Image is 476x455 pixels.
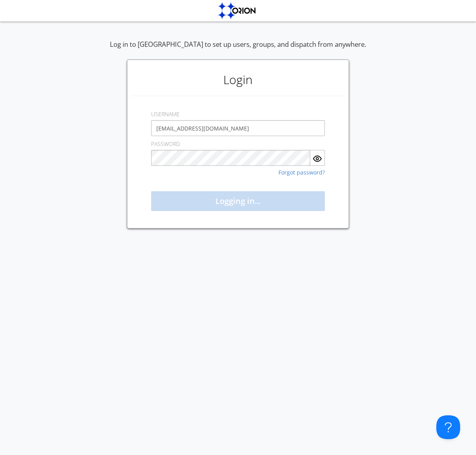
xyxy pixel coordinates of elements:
[151,110,180,118] label: USERNAME
[436,415,460,439] iframe: Toggle Customer Support
[110,40,366,60] div: Log in to [GEOGRAPHIC_DATA] to set up users, groups, and dispatch from anywhere.
[151,150,310,166] input: Password
[313,154,322,163] img: eye.svg
[151,191,325,211] button: Logging in...
[278,170,325,175] a: Forgot password?
[131,64,345,96] h1: Login
[151,140,180,148] label: PASSWORD
[310,150,325,166] button: Show Password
